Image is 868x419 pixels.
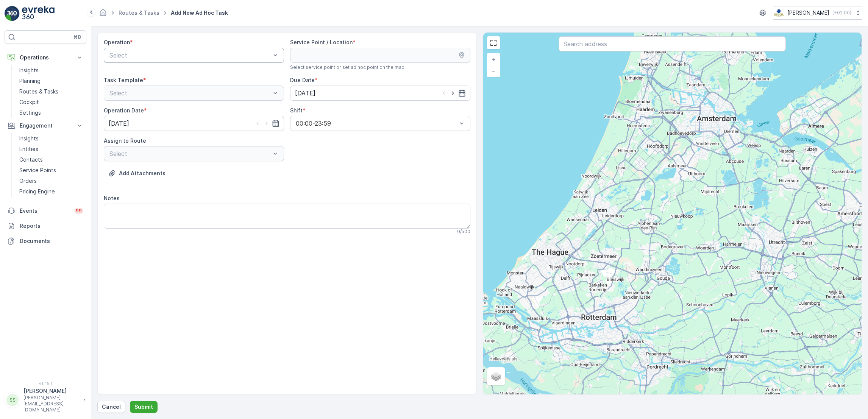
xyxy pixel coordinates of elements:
a: Insights [16,133,86,144]
p: Service Points [19,167,56,174]
a: Events99 [5,203,86,218]
label: Task Template [104,77,143,83]
a: Zoom In [488,54,499,65]
label: Notes [104,195,120,201]
span: v 1.48.1 [5,381,86,386]
button: Engagement [5,118,86,133]
p: Orders [19,177,37,185]
a: Zoom Out [488,65,499,76]
p: Reports [20,222,83,230]
label: Operation Date [104,107,144,114]
span: + [492,56,495,62]
p: Cancel [102,403,121,411]
label: Due Date [290,77,315,83]
p: Submit [134,403,153,411]
p: Operations [20,54,71,61]
p: ( +02:00 ) [832,10,851,16]
p: Engagement [20,122,71,129]
p: Events [20,207,70,215]
p: Select [109,51,271,60]
label: Shift [290,107,303,114]
a: Cockpit [16,97,86,107]
label: Service Point / Location [290,39,353,45]
a: View Fullscreen [488,37,499,48]
p: 0 / 500 [457,229,470,235]
p: Settings [19,109,41,117]
button: SS[PERSON_NAME][PERSON_NAME][EMAIL_ADDRESS][DOMAIN_NAME] [5,387,86,413]
p: [PERSON_NAME][EMAIL_ADDRESS][DOMAIN_NAME] [23,395,80,413]
p: Insights [19,135,39,142]
button: Cancel [97,401,125,413]
span: Add New Ad Hoc Task [169,9,229,17]
p: ⌘B [73,34,81,40]
button: [PERSON_NAME](+02:00) [773,6,862,20]
a: Service Points [16,165,86,176]
p: [PERSON_NAME] [23,387,80,395]
a: Layers [488,368,504,385]
span: Select service point or set ad hoc point on the map. [290,64,406,70]
p: Routes & Tasks [19,88,58,95]
a: Routes & Tasks [16,86,86,97]
p: Pricing Engine [19,188,55,195]
p: Entities [19,145,38,153]
input: dd/mm/yyyy [104,116,284,131]
p: Cockpit [19,98,39,106]
a: Insights [16,65,86,76]
input: Search address [559,36,786,51]
p: [PERSON_NAME] [787,9,829,17]
button: Operations [5,50,86,65]
p: 99 [76,208,82,214]
img: logo_light-DOdMpM7g.png [22,6,55,21]
a: Documents [5,234,86,249]
img: basis-logo_rgb2x.png [773,9,784,17]
a: Planning [16,76,86,86]
a: Pricing Engine [16,186,86,197]
a: Reports [5,218,86,234]
span: − [492,67,495,74]
a: Orders [16,176,86,186]
a: Contacts [16,154,86,165]
button: Upload File [104,167,170,179]
p: Planning [19,77,41,85]
button: Submit [130,401,158,413]
label: Assign to Route [104,137,146,144]
a: Routes & Tasks [119,9,159,16]
div: SS [6,394,19,406]
a: Entities [16,144,86,154]
p: Documents [20,237,83,245]
input: dd/mm/yyyy [290,86,470,101]
img: logo [5,6,20,21]
a: Settings [16,107,86,118]
p: Contacts [19,156,43,164]
label: Operation [104,39,130,45]
p: Insights [19,67,39,74]
p: Add Attachments [119,170,165,177]
a: Homepage [99,11,107,18]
